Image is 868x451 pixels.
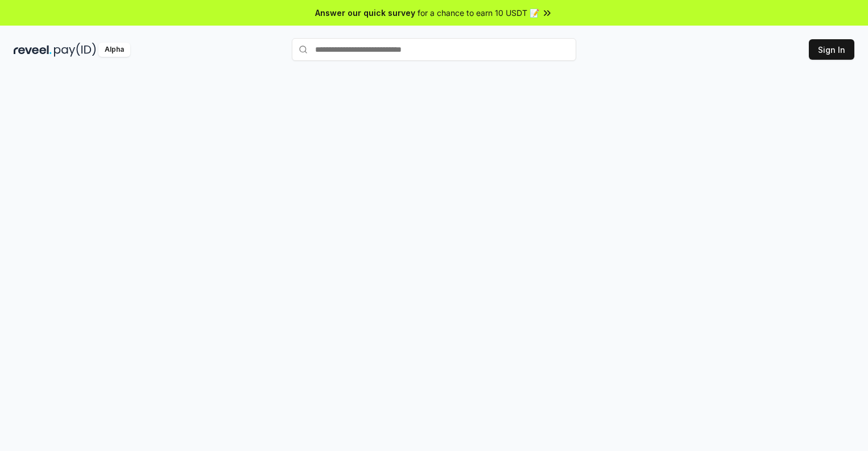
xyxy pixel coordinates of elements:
[418,7,539,19] span: for a chance to earn 10 USDT 📝
[14,43,52,57] img: reveel_dark
[315,7,415,19] span: Answer our quick survey
[809,39,854,60] button: Sign In
[98,43,130,57] div: Alpha
[54,43,96,57] img: pay_id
